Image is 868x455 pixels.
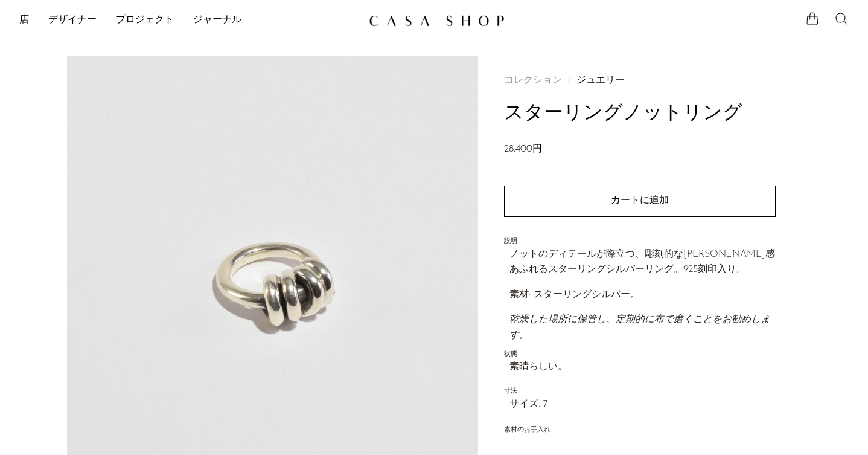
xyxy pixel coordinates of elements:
font: 素晴らしい。 [509,362,567,372]
font: スターリングノットリング [504,104,742,123]
font: 28,400円 [504,144,542,154]
font: カートに追加 [611,196,669,205]
font: 。 [736,265,746,274]
nav: パンくず [504,75,776,85]
font: 乾燥した場所に保管し、定期的に布で磨くことをお勧めします。 [509,315,770,340]
a: 店 [19,13,29,28]
button: カートに追加 [504,186,776,217]
button: 素材のお手入れ [504,426,550,435]
nav: デスクトップナビゲーション [19,10,359,31]
a: プロジェクト [116,13,174,28]
font: コレクション [504,76,562,85]
a: デザイナー [48,13,97,28]
a: ジャーナル [193,13,241,28]
font: 状態 [504,351,517,358]
font: 寸法 [504,388,517,395]
font: 説明 [504,238,517,245]
font: ジャーナル [193,15,241,25]
font: 店 [19,15,29,25]
font: 素材のお手入れ [504,427,550,433]
font: プロジェクト [116,15,174,25]
font: ノットのディテールが際立つ、彫刻的な[PERSON_NAME]感あふれるスターリングシルバーリング。925刻印入り [509,250,775,275]
a: ジュエリー [576,75,625,85]
font: 素材: スターリングシルバー。 [509,290,640,300]
ul: 新しいヘッダーメニュー [19,10,359,31]
font: デザイナー [48,15,97,25]
font: ジュエリー [576,76,625,85]
font: サイズ: 7 [509,399,548,409]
